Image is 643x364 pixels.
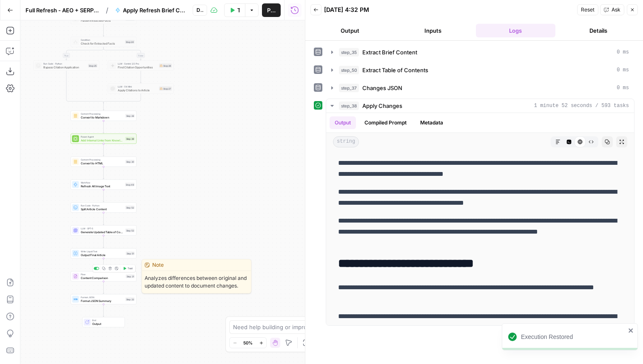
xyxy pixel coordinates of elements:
[476,24,555,37] button: Logs
[81,273,124,276] span: Flow
[71,317,137,327] div: EndOutput
[74,114,78,118] img: o3r9yhbrn24ooq0tey3lueqptmfj
[125,137,135,141] div: Step 39
[123,6,186,14] span: Apply Refresh Brief Changes - Explore
[81,158,124,161] span: Content Processing
[224,3,245,17] button: Test Workflow
[125,183,135,186] div: Step 49
[92,319,121,322] span: End
[104,94,141,104] g: Edge from step_27 to step_24-conditional-end
[81,227,124,230] span: LLM · GPT-5
[71,157,137,167] div: Content ProcessingConvert to HTMLStep 30
[359,116,412,129] button: Compiled Prompt
[81,207,124,211] span: Split Article Content
[126,274,135,278] div: Step 31
[339,102,359,110] span: step_38
[393,24,473,37] button: Inputs
[534,102,629,110] span: 1 minute 52 seconds / 593 tasks
[339,66,359,74] span: step_50
[74,274,78,279] img: vrinnnclop0vshvmafd7ip1g7ohf
[103,236,104,248] g: Edge from step_53 to step_51
[71,111,137,121] div: Content ProcessingConvert to MarkdownStep 28
[339,84,359,92] span: step_37
[326,81,634,95] button: 0 ms
[81,253,124,257] span: Output Final Article
[71,226,137,236] div: LLM · GPT-5Generate Updated Table of ContentsStep 53
[333,136,359,147] span: string
[81,115,124,119] span: Convert to Markdown
[577,4,598,15] button: Reset
[110,3,191,17] button: Apply Refresh Brief Changes - Explore
[103,190,104,202] g: Edge from step_49 to step_52
[126,251,135,255] div: Step 51
[81,184,124,188] span: Refresh Alt Image Text
[71,37,137,47] div: ConditionCheck for Extracted FactsStep 24
[103,259,104,271] g: Edge from step_51 to step_31
[81,138,124,142] span: Add Internal Links from Knowledge Base - Fork
[81,230,124,234] span: Generate Updated Table of Contents
[121,266,134,271] button: Test
[81,135,124,138] span: Power Agent
[104,47,142,60] g: Edge from step_24 to step_26
[521,333,626,341] div: Execution Restored
[628,327,634,334] button: close
[339,48,359,56] span: step_35
[103,24,104,37] g: Edge from step_23 to step_24
[559,24,638,37] button: Details
[142,271,251,293] span: Analyzes differences between original and updated content to document changes.
[81,41,124,45] span: Check for Extracted Facts
[81,112,124,116] span: Content Processing
[196,6,203,14] span: Draft
[581,6,595,14] span: Reset
[81,299,124,303] span: Format JSON Summary
[103,213,104,225] g: Edge from step_52 to step_53
[81,18,124,23] span: Flatten Extracted Facts
[326,63,634,77] button: 0 ms
[125,40,135,44] div: Step 24
[103,305,104,317] g: Edge from step_33 to end
[326,45,634,59] button: 0 ms
[243,339,253,346] span: 50%
[125,297,135,301] div: Step 33
[362,48,417,56] span: Extract Brief Content
[81,276,124,280] span: Content Comparison
[26,6,99,14] span: Full Refresh - AEO + SERP Briefs - EXPLORE
[617,48,629,56] span: 0 ms
[326,99,634,113] button: 1 minute 52 seconds / 593 tasks
[118,65,157,69] span: Find Citation Opportunities
[362,66,428,74] span: Extract Table of Contents
[159,64,172,68] div: Step 26
[71,271,137,282] div: FlowContent ComparisonStep 31Test
[20,3,104,17] button: Full Refresh - AEO + SERP Briefs - EXPLORE
[612,6,620,14] span: Ask
[140,71,142,83] g: Edge from step_26 to step_27
[43,65,86,69] span: Bypass Citation Application
[71,248,137,259] div: Write Liquid TextOutput Final ArticleStep 51
[66,47,104,60] g: Edge from step_24 to step_25
[142,260,251,271] div: Note
[106,5,108,15] span: /
[310,24,390,37] button: Output
[125,160,135,164] div: Step 30
[118,85,157,88] span: LLM · O4 Mini
[103,167,104,179] g: Edge from step_30 to step_49
[81,181,124,184] span: Workflow
[43,62,86,65] span: Run Code · Python
[330,116,356,129] button: Output
[108,84,174,94] div: LLM · O4 MiniApply Citations to ArticleStep 27
[262,3,281,17] button: Publish
[71,294,137,305] div: Format JSONFormat JSON SummaryStep 33
[103,144,104,156] g: Edge from step_39 to step_30
[92,322,121,326] span: Output
[81,296,124,299] span: Format JSON
[118,62,157,65] span: LLM · Gemini 2.5 Pro
[81,204,124,207] span: Run Code · Python
[108,61,174,71] div: LLM · Gemini 2.5 ProFind Citation OpportunitiesStep 26
[125,206,135,209] div: Step 52
[74,160,78,164] img: o3r9yhbrn24ooq0tey3lueqptmfj
[415,116,448,129] button: Metadata
[88,64,97,68] div: Step 25
[71,134,137,144] div: Power AgentAdd Internal Links from Knowledge Base - ForkStep 39
[237,6,240,14] span: Test Workflow
[66,71,104,104] g: Edge from step_25 to step_24-conditional-end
